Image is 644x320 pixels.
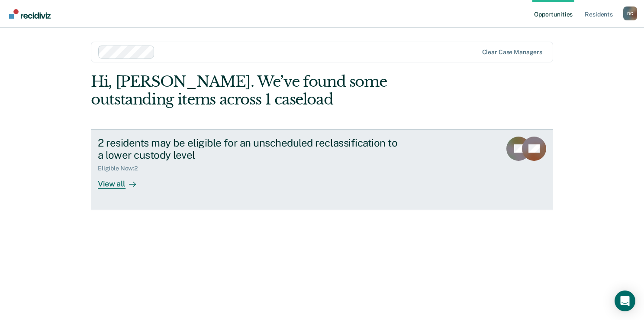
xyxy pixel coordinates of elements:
div: Eligible Now : 2 [98,165,145,172]
img: Recidiviz [9,9,51,19]
div: View all [98,172,146,189]
div: Hi, [PERSON_NAME]. We’ve found some outstanding items across 1 caseload [91,73,460,108]
div: Clear case managers [482,49,542,56]
div: D C [623,7,637,20]
div: 2 residents may be eligible for an unscheduled reclassification to a lower custody level [98,137,402,162]
button: Profile dropdown button [623,7,637,20]
div: Open Intercom Messenger [615,291,635,311]
a: 2 residents may be eligible for an unscheduled reclassification to a lower custody levelEligible ... [91,129,553,210]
